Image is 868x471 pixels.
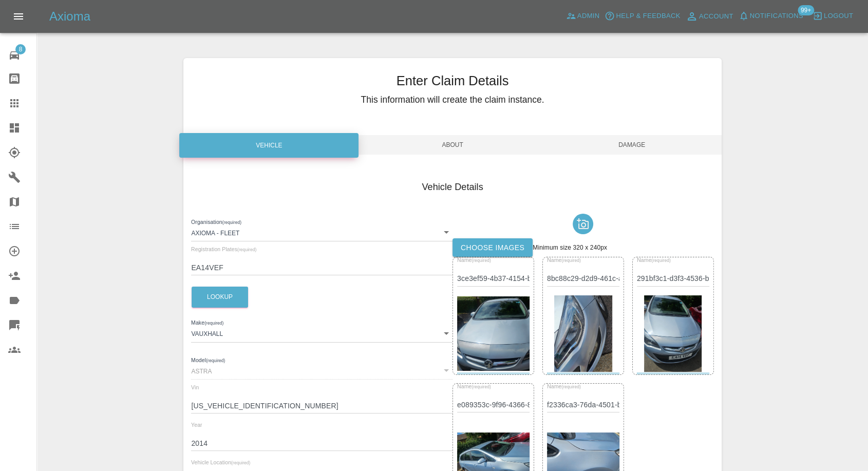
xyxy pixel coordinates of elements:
span: Admin [577,10,600,22]
label: Make [191,319,223,327]
span: Vehicle Location [191,459,250,465]
h4: Vehicle Details [191,180,713,194]
small: (required) [204,321,223,326]
span: Name [637,257,671,263]
button: Help & Feedback [602,8,683,24]
h5: Axioma [49,8,90,25]
span: Name [547,383,581,389]
button: Notifications [736,8,806,24]
label: Organisation [191,218,241,226]
div: Axioma - Fleet [191,223,452,241]
small: (required) [561,258,580,263]
span: Minimum size 320 x 240px [533,244,607,251]
small: (required) [206,358,225,363]
small: (required) [561,384,580,389]
button: Lookup [192,287,248,308]
span: Name [457,257,491,263]
span: About [363,135,542,155]
span: 8 [15,44,26,54]
span: Name [457,383,491,389]
small: (required) [651,258,670,263]
span: Name [547,257,581,263]
small: (required) [222,220,241,224]
small: (required) [471,258,490,263]
label: Model [191,356,225,364]
div: VAUXHALL [191,324,452,342]
span: Year [191,422,202,428]
small: (required) [231,461,250,465]
small: (required) [471,384,490,389]
span: Registration Plates [191,246,256,252]
label: Choose images [452,238,533,257]
span: Logout [824,10,853,22]
button: Open drawer [6,4,31,29]
h5: This information will create the claim instance. [183,93,721,106]
button: Logout [810,8,856,24]
a: Admin [563,8,602,24]
a: Account [683,8,736,25]
span: Notifications [750,10,803,22]
div: Vehicle [179,133,358,158]
span: Account [699,11,733,23]
span: Vin [191,384,199,390]
span: Damage [542,135,722,155]
small: (required) [237,248,256,252]
span: 99+ [798,5,814,15]
div: ASTRA [191,361,452,380]
span: Help & Feedback [616,10,680,22]
h3: Enter Claim Details [183,71,721,90]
